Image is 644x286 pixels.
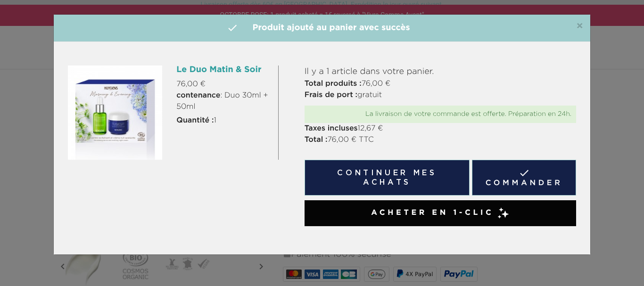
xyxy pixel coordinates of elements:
span: × [576,21,583,32]
img: Le Duo Matin & Soir [68,65,162,160]
p: 76,00 € [305,78,576,90]
button: Close [576,21,583,32]
p: 76,00 € [176,79,271,90]
strong: Total : [305,136,328,144]
strong: Taxes incluses [305,125,358,132]
p: 76,00 € TTC [305,134,576,146]
p: 12,67 € [305,123,576,134]
div: La livraison de votre commande est offerte. Préparation en 24h. [309,110,571,118]
p: 1 [176,115,271,126]
i:  [227,22,238,33]
h4: Produit ajouté au panier avec succès [61,22,583,34]
h6: Le Duo Matin & Soir [176,65,271,75]
strong: Frais de port : [305,91,357,99]
strong: contenance [176,92,220,99]
strong: Total produits : [305,80,362,88]
p: gratuit [305,90,576,101]
p: Il y a 1 article dans votre panier. [305,65,576,78]
button: Continuer mes achats [305,160,470,196]
strong: Quantité : [176,117,214,124]
span: : Duo 30ml + 50ml [176,90,271,113]
a: Commander [472,160,576,196]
